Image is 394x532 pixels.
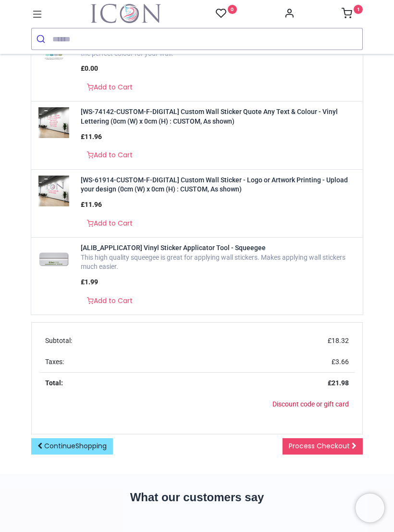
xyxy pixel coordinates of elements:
a: Account Info [284,11,295,18]
a: [WS-74142-CUSTOM-F-DIGITAL] Custom Wall Sticker Quote Any Text & Colour - Vinyl Lettering (0cm (W... [81,108,338,125]
span: 11.96 [85,133,102,140]
a: Logo of Icon Wall Stickers [91,4,161,23]
span: 11.96 [85,201,102,208]
span: £ [81,201,102,208]
a: Add to Cart [81,293,139,309]
a: Add to Cart [81,79,139,96]
td: Subtotal: [39,330,210,352]
iframe: Brevo live chat [356,494,384,522]
h2: What our customers say [31,489,363,506]
a: 1 [342,11,363,18]
a: Discount code or gift card [272,400,349,408]
span: 18.32 [332,337,349,344]
strong: Total: [45,379,63,387]
span: 21.98 [332,379,349,387]
span: £ [328,337,349,344]
span: £ [81,278,98,286]
sup: 1 [354,5,363,14]
span: 0.00 [85,64,98,72]
img: [WS-61914-CUSTOM-F-DIGITAL] Custom Wall Sticker - Logo or Artwork Printing - Upload your design (... [38,176,69,206]
a: [ALIB_APPLICATOR] Vinyl Sticker Applicator Tool - Squeegee [81,244,266,252]
a: Process Checkout [283,438,363,455]
button: Submit [32,28,52,50]
a: [ALIB_APPLICATOR] Vinyl Sticker Applicator Tool - Squeegee [38,254,69,262]
a: Add to Cart [81,215,139,232]
div: This high quality squeegee is great for applying wall stickers. Makes applying wall stickers much... [81,253,357,272]
a: ContinueShopping [31,438,113,455]
img: [ALIB_APPLICATOR] Vinyl Sticker Applicator Tool - Squeegee [38,243,69,274]
a: [WS-74142-CUSTOM-F-DIGITAL] Custom Wall Sticker Quote Any Text & Colour - Vinyl Lettering (0cm (W... [38,118,69,126]
span: Process Checkout [289,441,350,451]
img: [WS-74142-CUSTOM-F-DIGITAL] Custom Wall Sticker Quote Any Text & Colour - Vinyl Lettering (0cm (W... [38,107,69,138]
span: £ [332,358,349,366]
a: 0 [216,8,237,20]
strong: £ [328,379,349,387]
span: £ [81,64,98,72]
span: Continue [44,441,107,451]
td: Taxes: [39,352,210,373]
a: [WS-61914-CUSTOM-F-DIGITAL] Custom Wall Sticker - Logo or Artwork Printing - Upload your design (... [81,176,348,193]
span: 3.66 [335,358,349,366]
a: Add to Cart [81,147,139,164]
span: £ [81,133,102,140]
span: Shopping [75,441,107,451]
a: [WS-61914-CUSTOM-F-DIGITAL] Custom Wall Sticker - Logo or Artwork Printing - Upload your design (... [38,186,69,194]
sup: 0 [228,5,237,14]
img: Icon Wall Stickers [91,4,161,23]
span: 1.99 [85,278,98,286]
